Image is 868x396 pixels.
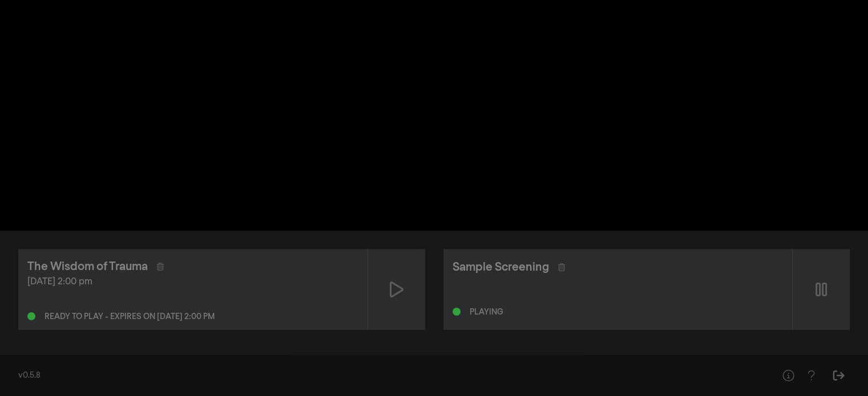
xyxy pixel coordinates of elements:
div: Ready to play - expires on [DATE] 2:00 pm [45,313,215,321]
div: v0.5.8 [18,370,754,382]
button: Help [777,364,800,387]
div: [DATE] 2:00 pm [27,275,358,289]
div: Playing [470,308,503,316]
div: The Wisdom of Trauma [27,258,148,275]
button: Help [800,364,822,387]
div: Sample Screening [453,259,549,276]
button: Sign Out [827,364,850,387]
